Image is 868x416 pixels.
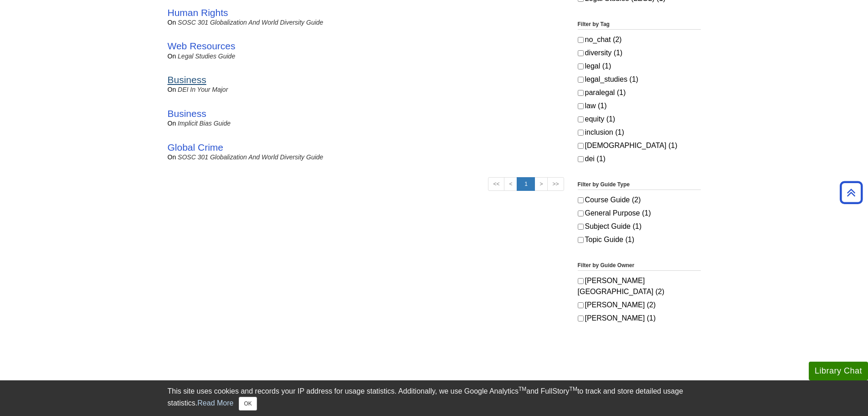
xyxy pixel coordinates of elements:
[534,177,548,191] a: >
[168,7,228,18] a: Human Rights
[578,302,584,308] input: [PERSON_NAME] (2)
[578,143,584,149] input: [DEMOGRAPHIC_DATA] (1)
[578,180,701,190] legend: Filter by Guide Type
[178,120,231,127] a: Implicit Bias Guide
[578,100,701,111] label: law (1)
[197,399,233,407] a: Read More
[578,87,701,98] label: paralegal (1)
[168,53,176,60] span: on
[578,130,584,136] input: inclusion (1)
[504,177,517,191] a: <
[178,53,235,60] a: Legal Studies Guide
[578,211,584,216] input: General Purpose (1)
[578,63,584,69] input: legal (1)
[168,153,176,161] span: on
[239,397,257,411] button: Close
[519,386,526,392] sup: TM
[578,278,584,284] input: [PERSON_NAME][GEOGRAPHIC_DATA] (2)
[578,224,584,230] input: Subject Guide (1)
[578,74,701,85] label: legal_studies (1)
[547,177,564,191] a: >>
[578,234,701,245] label: Topic Guide (1)
[578,34,701,45] label: no_chat (2)
[168,108,206,119] a: Business
[578,300,701,311] label: [PERSON_NAME] (2)
[578,208,701,219] label: General Purpose (1)
[578,153,701,164] label: dei (1)
[578,77,584,83] input: legal_studies (1)
[578,197,584,203] input: Course Guide (2)
[168,19,176,26] span: on
[168,386,701,411] div: This site uses cookies and records your IP address for usage statistics. Additionally, we use Goo...
[578,116,584,122] input: equity (1)
[578,275,701,297] label: [PERSON_NAME][GEOGRAPHIC_DATA] (2)
[578,140,701,151] label: [DEMOGRAPHIC_DATA] (1)
[517,177,535,191] a: 1
[578,261,701,271] legend: Filter by Guide Owner
[578,313,701,324] label: [PERSON_NAME] (1)
[578,114,701,125] label: equity (1)
[837,186,866,199] a: Back to Top
[578,127,701,138] label: inclusion (1)
[168,120,176,127] span: on
[178,86,228,93] a: DEI in Your Major
[488,177,564,191] ul: Search Pagination
[178,153,323,161] a: SOSC 301 Globalization and World Diversity Guide
[578,90,584,96] input: paralegal (1)
[578,195,701,205] label: Course Guide (2)
[168,86,176,93] span: on
[578,37,584,43] input: no_chat (2)
[168,41,236,51] a: Web Resources
[570,386,577,392] sup: TM
[488,177,504,191] a: <<
[578,61,701,72] label: legal (1)
[578,50,584,56] input: diversity (1)
[809,362,868,380] button: Library Chat
[578,20,701,30] legend: Filter by Tag
[168,74,206,85] a: Business
[578,47,701,58] label: diversity (1)
[178,19,323,26] a: SOSC 301 Globalization and World Diversity Guide
[578,237,584,243] input: Topic Guide (1)
[578,221,701,232] label: Subject Guide (1)
[578,103,584,109] input: law (1)
[578,156,584,162] input: dei (1)
[578,316,584,321] input: [PERSON_NAME] (1)
[168,142,224,153] a: Global Crime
